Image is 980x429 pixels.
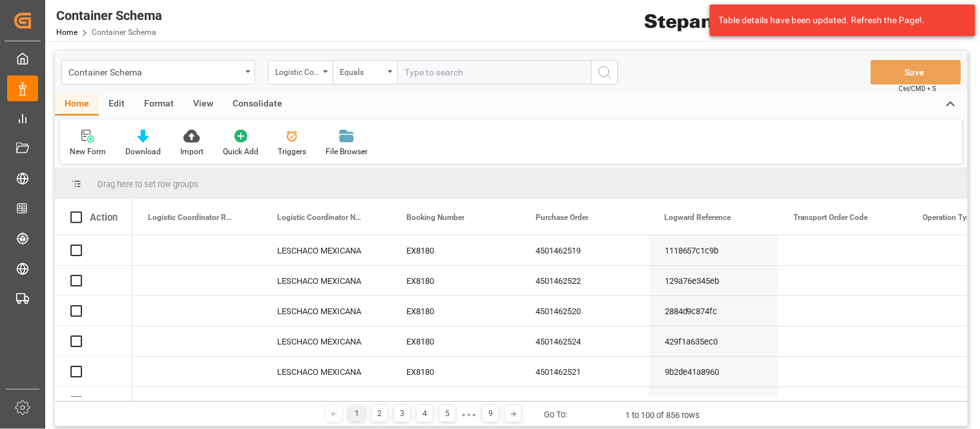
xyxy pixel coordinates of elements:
[520,387,649,417] div: 4501462523
[56,6,162,25] div: Container Schema
[394,406,410,422] div: 3
[536,213,589,222] span: Purchase Order
[439,406,455,422] div: 5
[591,60,618,85] button: search button
[223,146,258,157] div: Quick Add
[262,387,391,417] div: LESCHACO MEXICANA
[183,94,223,115] div: View
[544,408,567,421] div: Go To:
[134,94,183,115] div: Format
[98,179,198,189] span: Drag here to set row groups
[55,235,132,266] div: Press SPACE to select this row.
[406,213,464,222] span: Booking Number
[333,60,397,85] button: open menu
[262,266,391,295] div: LESCHACO MEXICANA
[326,146,368,157] div: File Browser
[417,406,433,422] div: 4
[223,94,292,115] div: Consolidate
[625,409,700,422] div: 1 to 100 of 856 rows
[649,326,778,356] div: 429f1a635ec0
[649,296,778,326] div: 2884d9c874fc
[483,406,499,422] div: 9
[462,410,476,419] div: ● ● ●
[923,213,975,222] span: Operation Type
[262,296,391,326] div: LESCHACO MEXICANA
[349,406,365,422] div: 1
[148,213,235,222] span: Logistic Coordinator Reference Number
[180,146,203,157] div: Import
[268,60,333,85] button: open menu
[871,60,961,85] button: Save
[649,266,778,295] div: 129a76e345eb
[397,60,591,85] input: Type to search
[90,212,118,223] div: Action
[55,296,132,326] div: Press SPACE to select this row.
[262,357,391,386] div: LESCHACO MEXICANA
[520,357,649,386] div: 4501462521
[55,94,99,115] div: Home
[277,213,364,222] span: Logistic Coordinator Name
[391,326,520,356] div: EX8180
[899,84,937,94] span: Ctrl/CMD + S
[262,235,391,265] div: LESCHACO MEXICANA
[55,387,132,417] div: Press SPACE to select this row.
[275,63,319,78] div: Logistic Coordinator Reference Number
[278,146,306,157] div: Triggers
[391,235,520,265] div: EX8180
[645,10,739,32] img: Stepan_Company_logo.svg.png_1713531530.png
[520,235,649,265] div: 4501462519
[649,357,778,386] div: 9b2de41a8960
[262,326,391,356] div: LESCHACO MEXICANA
[70,146,106,157] div: New Form
[520,266,649,295] div: 4501462522
[99,94,134,115] div: Edit
[68,63,241,79] div: Container Schema
[125,146,161,157] div: Download
[520,326,649,356] div: 4501462524
[56,28,78,37] a: Home
[794,213,868,222] span: Transport Order Code
[55,326,132,357] div: Press SPACE to select this row.
[371,406,388,422] div: 2
[340,63,384,78] div: Equals
[719,14,957,27] div: Table details have been updated. Refresh the Page!.
[55,266,132,296] div: Press SPACE to select this row.
[391,296,520,326] div: EX8180
[665,213,731,222] span: Logward Reference
[520,296,649,326] div: 4501462520
[649,387,778,417] div: a4b5752088f7
[391,357,520,386] div: EX8180
[391,266,520,295] div: EX8180
[55,357,132,387] div: Press SPACE to select this row.
[391,387,520,417] div: EX8180
[61,60,255,85] button: open menu
[649,235,778,265] div: 1118657c1c9b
